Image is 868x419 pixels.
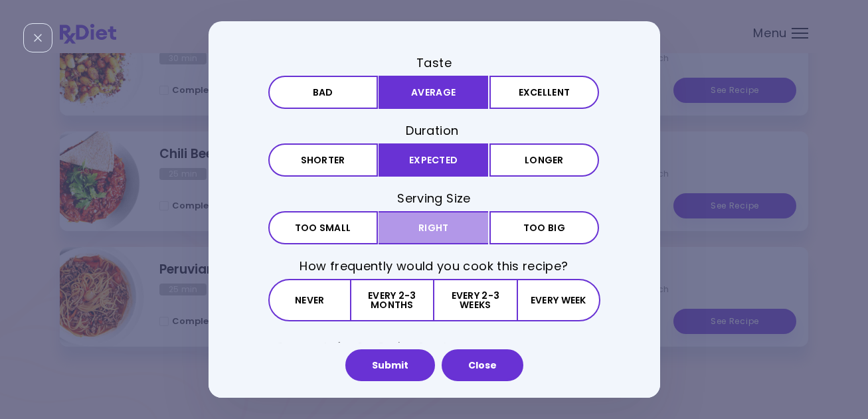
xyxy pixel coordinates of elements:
[379,211,488,244] button: Right
[268,279,351,321] button: Never
[523,223,565,232] span: Too big
[268,122,600,139] h3: Duration
[268,190,600,207] h3: Serving Size
[345,349,435,381] button: Submit
[268,258,600,274] h3: How frequently would you cook this recipe?
[268,339,465,353] label: Comments for Our Recipe Creators
[379,143,488,177] button: Expected
[295,223,351,232] span: Too small
[268,76,378,109] button: Bad
[489,211,599,244] button: Too big
[442,349,523,381] button: Close
[351,279,434,321] button: Every 2-3 months
[489,76,599,109] button: Excellent
[268,143,378,177] button: Shorter
[379,76,488,109] button: Average
[268,54,600,71] h3: Taste
[23,23,52,52] div: Close
[268,211,378,244] button: Too small
[434,279,517,321] button: Every 2-3 weeks
[489,143,599,177] button: Longer
[517,279,600,321] button: Every week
